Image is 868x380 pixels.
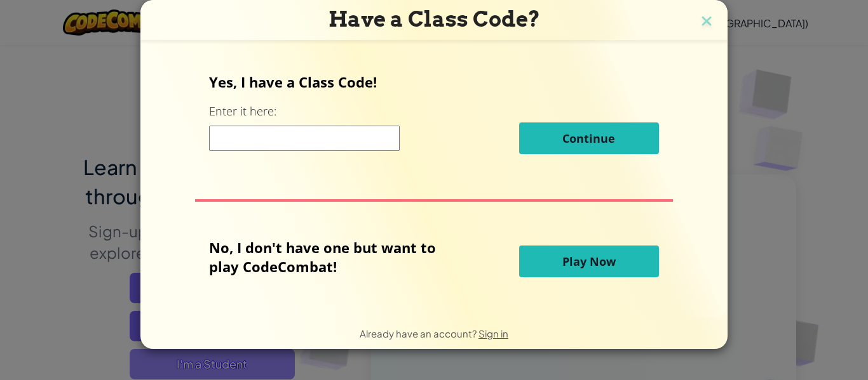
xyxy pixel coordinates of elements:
span: Play Now [562,254,616,269]
a: Sign in [478,327,508,339]
img: close icon [698,13,715,32]
label: Enter it here: [209,103,276,119]
span: Already have an account? [360,327,478,339]
p: Yes, I have a Class Code! [209,72,658,91]
span: Have a Class Code? [329,6,540,32]
span: Continue [562,131,615,146]
p: No, I don't have one but want to play CodeCombat! [209,238,455,276]
button: Continue [519,122,659,154]
button: Play Now [519,246,659,277]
